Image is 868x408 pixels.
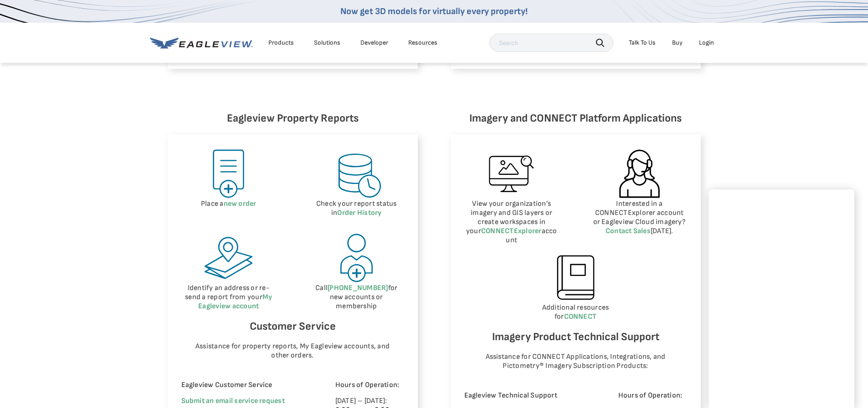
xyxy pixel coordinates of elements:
a: CONNECT [564,312,597,321]
p: Interested in a CONNECTExplorer account or Eagleview Cloud imagery? [DATE]. [592,199,687,236]
div: Login [699,39,714,47]
iframe: Chat Window [709,189,854,408]
input: Search [489,34,613,52]
div: Products [268,39,294,47]
h6: Eagleview Property Reports [168,110,418,127]
p: View your organization’s imagery and GIS layers or create workspaces in your account [464,199,560,245]
p: Assistance for property reports, My Eagleview accounts, and other orders. [190,342,395,360]
a: Developer [360,39,388,47]
h6: Imagery Product Technical Support [464,328,687,346]
a: Now get 3D models for virtually every property! [340,6,528,17]
a: Order History [337,209,381,217]
a: CONNECTExplorer [481,227,542,235]
p: Eagleview Customer Service [181,381,310,390]
div: Solutions [314,39,340,47]
p: Assistance for CONNECT Applications, Integrations, and Pictometry® Imagery Subscription Products: [473,352,678,371]
h6: Imagery and CONNECT Platform Applications [451,110,701,127]
div: Talk To Us [629,39,656,47]
a: new order [224,199,257,208]
div: Resources [408,39,437,47]
p: Hours of Operation: [618,391,687,400]
a: Contact Sales [606,227,651,235]
p: Check your report status in [309,199,404,218]
a: My Eagleview account [198,293,272,311]
p: Call for new accounts or membership [309,284,404,311]
p: Eagleview Technical Support [464,391,593,400]
p: Additional resources for [464,303,687,321]
a: Submit an email service request [181,397,285,405]
p: Identify an address or re-send a report from your [181,284,277,311]
h6: Customer Service [181,318,404,335]
p: Place a [181,199,277,209]
p: Hours of Operation: [335,381,404,390]
a: Buy [672,39,683,47]
a: [PHONE_NUMBER] [328,284,388,292]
